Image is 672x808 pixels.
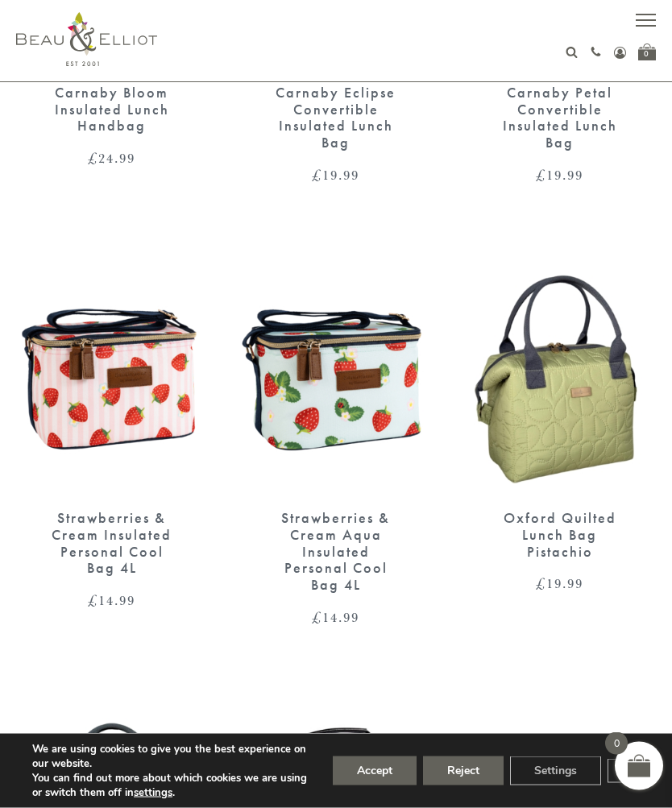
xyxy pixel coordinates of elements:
[16,12,157,66] img: logo
[536,165,583,184] bdi: 19.99
[492,510,628,560] div: Oxford Quilted Lunch Bag Pistachio
[423,756,504,785] button: Reject
[240,247,432,624] a: Strawberries & Cream Aqua Insulated Personal Cool Bag 4L Strawberries & Cream Aqua Insulated Pers...
[268,510,404,593] div: Strawberries & Cream Aqua Insulated Personal Cool Bag 4L
[312,607,322,627] span: £
[510,756,601,785] button: Settings
[32,771,309,800] p: You can find out more about which cookies we are using or switch them off in .
[88,148,135,168] bdi: 24.99
[638,44,656,60] a: 0
[134,785,172,800] button: settings
[312,165,322,184] span: £
[536,165,546,184] span: £
[16,247,208,607] a: Strawberries & Cream Insulated Personal Cool Bag 4L Strawberries & Cream Insulated Personal Cool ...
[240,247,432,494] img: Strawberries & Cream Aqua Insulated Personal Cool Bag 4L
[312,607,359,627] bdi: 14.99
[464,247,656,494] img: Oxford quilted lunch bag pistachio
[88,590,135,610] bdi: 14.99
[44,85,180,135] div: Carnaby Bloom Insulated Lunch Handbag
[88,148,98,168] span: £
[268,85,404,151] div: Carnaby Eclipse Convertible Insulated Lunch Bag
[32,742,309,771] p: We are using cookies to give you the best experience on our website.
[88,590,98,610] span: £
[536,574,546,593] span: £
[608,759,637,783] button: Close GDPR Cookie Banner
[44,510,180,577] div: Strawberries & Cream Insulated Personal Cool Bag 4L
[16,247,208,494] img: Strawberries & Cream Insulated Personal Cool Bag 4L
[492,85,628,151] div: Carnaby Petal Convertible Insulated Lunch Bag
[536,574,583,593] bdi: 19.99
[464,247,656,591] a: Oxford quilted lunch bag pistachio Oxford Quilted Lunch Bag Pistachio £19.99
[333,756,417,785] button: Accept
[605,732,628,755] span: 0
[312,165,359,184] bdi: 19.99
